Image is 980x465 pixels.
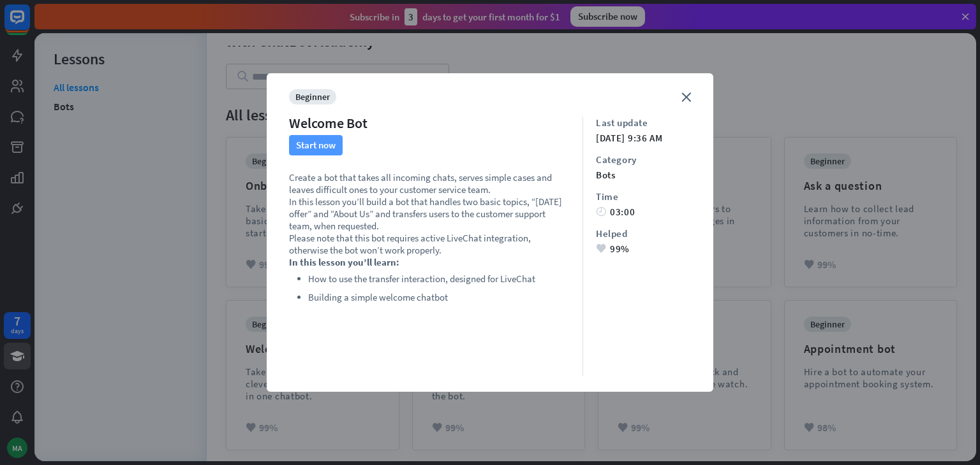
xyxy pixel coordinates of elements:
i: heart [596,244,606,254]
strong: In this lesson you’ll learn: [289,256,399,268]
div: 03:00 [596,206,691,218]
button: Start now [289,135,343,155]
i: close [681,92,691,102]
div: Time [596,190,691,203]
div: Helped [596,227,691,240]
p: In this lesson you’ll build a bot that handles two basic topics, “[DATE] offer” and “About Us” an... [289,196,570,232]
div: Last update [596,117,691,129]
div: [DATE] 9:36 AM [596,132,691,144]
p: Create a bot that takes all incoming chats, serves simple cases and leaves difficult ones to your... [289,171,570,196]
div: 99% [596,243,691,255]
li: How to use the transfer interaction, designed for LiveChat [308,271,570,287]
div: bots [596,169,691,181]
p: Please note that this bot requires active LiveChat integration, otherwise the bot won’t work prop... [289,232,570,256]
div: Category [596,154,691,166]
div: Welcome Bot [289,114,367,132]
button: Open LiveChat chat widget [10,5,48,43]
i: time [596,207,606,217]
li: Building a simple welcome chatbot [308,290,570,305]
div: beginner [289,89,336,104]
